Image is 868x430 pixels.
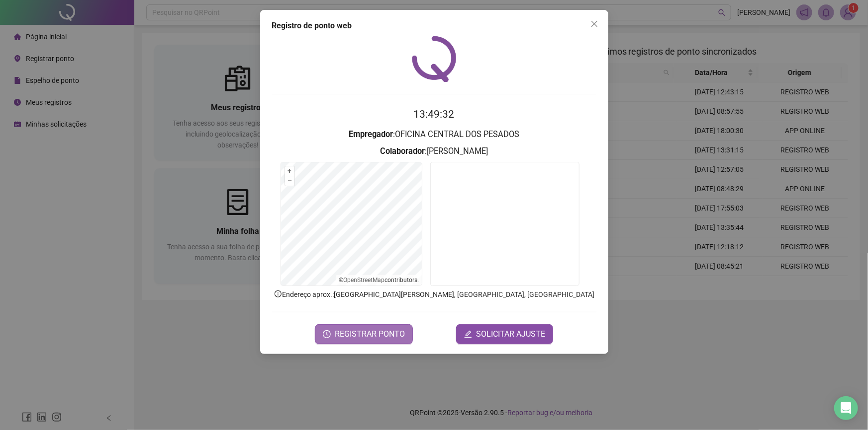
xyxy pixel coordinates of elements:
button: – [285,176,294,186]
span: close [590,20,598,28]
strong: Colaborador [380,146,425,156]
button: + [285,166,294,176]
p: Endereço aprox. : [GEOGRAPHIC_DATA][PERSON_NAME], [GEOGRAPHIC_DATA], [GEOGRAPHIC_DATA] [272,289,596,300]
span: REGISTRAR PONTO [335,328,405,340]
div: Registro de ponto web [272,20,596,32]
button: REGISTRAR PONTO [315,324,413,344]
span: clock-circle [323,330,331,338]
span: info-circle [274,289,283,298]
span: edit [464,330,472,338]
img: QRPoint [412,36,457,82]
time: 13:49:32 [414,108,455,120]
li: © contributors. [339,277,419,284]
span: SOLICITAR AJUSTE [476,328,545,340]
button: Close [586,16,602,32]
strong: Empregador [349,130,393,139]
a: OpenStreetMap [343,277,385,284]
div: Open Intercom Messenger [834,396,858,420]
button: editSOLICITAR AJUSTE [456,324,553,344]
h3: : [PERSON_NAME] [272,145,596,158]
h3: : OFICINA CENTRAL DOS PESADOS [272,128,596,141]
